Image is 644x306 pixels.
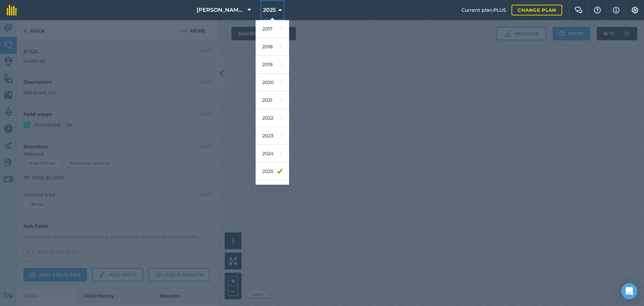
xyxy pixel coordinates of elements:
[256,56,289,74] a: 2019
[256,91,289,109] a: 2021
[256,145,289,163] a: 2024
[256,109,289,127] a: 2022
[256,38,289,56] a: 2018
[7,5,17,15] img: fieldmargin Logo
[631,7,639,13] img: A cog icon
[256,163,289,180] a: 2025
[256,127,289,145] a: 2023
[512,5,562,15] a: Change plan
[462,6,506,14] span: Current plan : PLUS
[575,7,583,13] img: Two speech bubbles overlapping with the left bubble in the forefront
[256,20,289,38] a: 2017
[613,6,620,14] img: svg+xml;base64,PHN2ZyB4bWxucz0iaHR0cDovL3d3dy53My5vcmcvMjAwMC9zdmciIHdpZHRoPSIxNyIgaGVpZ2h0PSIxNy...
[263,6,276,14] span: 2025
[621,283,637,299] div: Open Intercom Messenger
[197,6,245,14] span: [PERSON_NAME] Farming
[256,74,289,91] a: 2020
[593,7,601,13] img: A question mark icon
[256,180,289,198] a: 2026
